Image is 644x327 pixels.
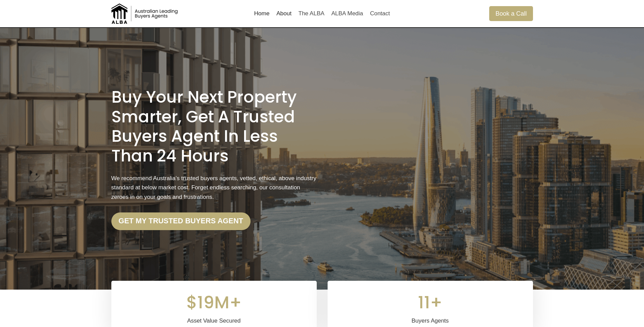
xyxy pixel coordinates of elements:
[328,5,367,22] a: ALBA Media
[367,5,393,22] a: Contact
[251,5,273,22] a: Home
[273,5,295,22] a: About
[489,6,533,21] a: Book a Call
[118,217,243,225] strong: Get my trusted Buyers Agent
[251,5,393,22] nav: Primary Navigation
[336,316,525,325] div: Buyers Agents
[119,316,309,325] div: Asset Value Secured
[295,5,328,22] a: The ALBA
[336,289,525,316] div: 11+
[111,174,317,202] p: We recommend Australia’s trusted buyers agents, vetted, ethical, above industry standard at below...
[111,212,251,230] a: Get my trusted Buyers Agent
[111,87,317,166] h1: Buy Your Next Property Smarter, Get a Trusted Buyers Agent in less than 24 Hours
[111,3,179,24] img: Australian Leading Buyers Agents
[119,289,309,316] div: $19M+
